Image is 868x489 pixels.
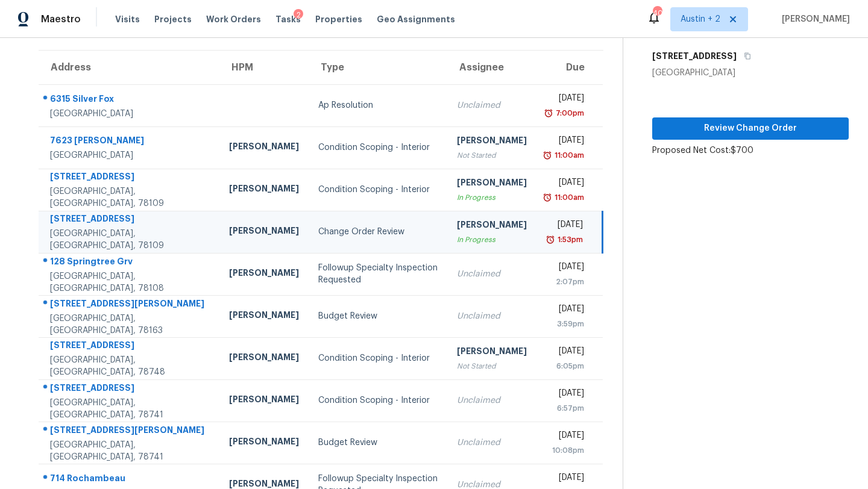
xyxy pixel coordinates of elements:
div: [PERSON_NAME] [229,309,299,324]
img: Overdue Alarm Icon [542,149,552,161]
div: [PERSON_NAME] [229,225,299,240]
div: Ap Resolution [318,99,438,111]
th: Type [309,51,447,84]
div: [GEOGRAPHIC_DATA] [652,67,849,79]
div: [GEOGRAPHIC_DATA], [GEOGRAPHIC_DATA], 78748 [50,354,210,378]
div: Unclaimed [457,268,527,280]
div: Unclaimed [457,394,527,406]
div: 1:53pm [555,234,583,246]
div: Condition Scoping - Interior [318,352,438,364]
div: [STREET_ADDRESS] [50,382,210,397]
div: [STREET_ADDRESS] [50,339,210,354]
div: Unclaimed [457,310,527,322]
div: [DATE] [546,303,584,318]
div: [PERSON_NAME] [457,176,527,192]
div: [PERSON_NAME] [229,140,299,155]
div: Unclaimed [457,437,527,449]
div: [PERSON_NAME] [229,435,299,450]
div: Not Started [457,149,527,161]
div: [DATE] [546,345,584,360]
div: [PERSON_NAME] [229,351,299,366]
div: 7623 [PERSON_NAME] [50,134,210,149]
div: [GEOGRAPHIC_DATA], [GEOGRAPHIC_DATA], 78108 [50,270,210,294]
div: Condition Scoping - Interior [318,142,438,154]
div: [GEOGRAPHIC_DATA], [GEOGRAPHIC_DATA], 78109 [50,185,210,210]
div: [GEOGRAPHIC_DATA], [GEOGRAPHIC_DATA], 78741 [50,397,210,421]
div: 128 Springtree Grv [50,255,210,270]
div: [GEOGRAPHIC_DATA], [GEOGRAPHIC_DATA], 78741 [50,439,210,463]
div: [GEOGRAPHIC_DATA], [GEOGRAPHIC_DATA], 78109 [50,228,210,252]
div: Not Started [457,360,527,372]
div: [PERSON_NAME] [229,182,299,198]
div: Followup Specialty Inspection Requested [318,262,438,286]
div: [DATE] [546,387,584,402]
div: 3:59pm [546,318,584,330]
span: Tasks [275,15,301,23]
span: [PERSON_NAME] [777,13,850,25]
button: Review Change Order [652,117,849,140]
div: [STREET_ADDRESS] [50,170,210,185]
div: [STREET_ADDRESS][PERSON_NAME] [50,424,210,439]
th: HPM [219,51,309,84]
div: Change Order Review [318,226,438,238]
div: 7:00pm [553,107,584,119]
div: [DATE] [546,176,584,192]
div: [PERSON_NAME] [229,267,299,282]
div: 714 Rochambeau [50,472,210,487]
div: Condition Scoping - Interior [318,394,438,406]
div: 6:57pm [546,402,584,414]
div: [STREET_ADDRESS][PERSON_NAME] [50,297,210,313]
img: Overdue Alarm Icon [546,234,555,246]
span: Work Orders [206,13,261,25]
span: Maestro [41,13,81,25]
div: 10:08pm [546,444,584,456]
div: [DATE] [546,261,584,276]
div: Condition Scoping - Interior [318,184,438,196]
div: 6315 Silver Fox [50,93,210,108]
div: [PERSON_NAME] [457,345,527,360]
div: 6:05pm [546,360,584,372]
div: Budget Review [318,437,438,449]
span: Properties [315,13,362,25]
h5: [STREET_ADDRESS] [652,50,737,62]
th: Address [39,51,219,84]
div: 11:00am [552,149,584,161]
span: Geo Assignments [377,13,455,25]
div: [DATE] [546,472,584,487]
div: [DATE] [546,134,584,149]
div: [PERSON_NAME] [457,134,527,149]
div: In Progress [457,234,527,246]
div: 2:07pm [546,276,584,288]
div: [GEOGRAPHIC_DATA], [GEOGRAPHIC_DATA], 78163 [50,313,210,337]
span: Projects [154,13,192,25]
div: In Progress [457,192,527,204]
th: Assignee [447,51,536,84]
div: Unclaimed [457,99,527,111]
button: Copy Address [737,45,753,67]
div: [GEOGRAPHIC_DATA] [50,149,210,161]
div: Proposed Net Cost: $700 [652,145,849,157]
div: [GEOGRAPHIC_DATA] [50,108,210,120]
div: 11:00am [552,192,584,204]
div: [PERSON_NAME] [229,393,299,408]
span: Visits [115,13,140,25]
div: Budget Review [318,310,438,322]
div: [STREET_ADDRESS] [50,213,210,228]
span: Austin + 2 [681,13,720,25]
div: 40 [653,7,661,19]
span: Review Change Order [662,121,839,136]
div: [PERSON_NAME] [457,219,527,234]
div: [DATE] [546,429,584,444]
img: Overdue Alarm Icon [544,107,553,119]
th: Due [536,51,603,84]
div: [DATE] [546,92,584,107]
div: [DATE] [546,219,583,234]
div: 2 [294,9,303,21]
img: Overdue Alarm Icon [542,192,552,204]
